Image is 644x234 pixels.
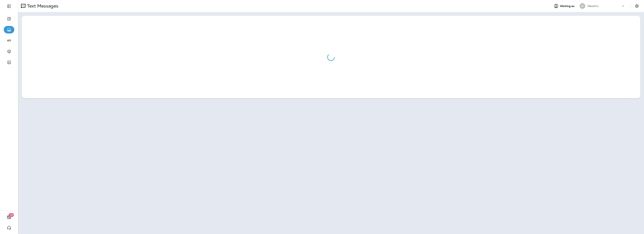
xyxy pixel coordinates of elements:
[4,2,14,10] button: Expand Sidebar
[560,5,576,8] span: Working as:
[633,3,640,9] button: Settings
[580,3,585,9] div: W
[26,3,58,9] p: Text Messages
[587,5,598,8] p: WeedCo
[9,213,14,217] span: 19
[4,214,14,221] button: 19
